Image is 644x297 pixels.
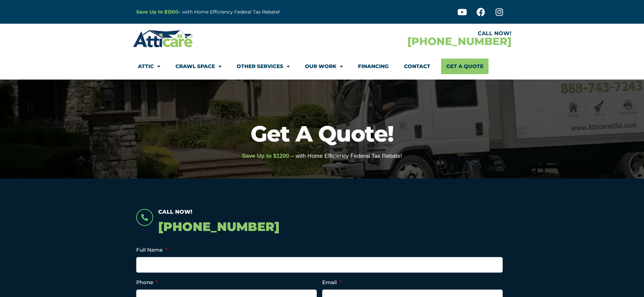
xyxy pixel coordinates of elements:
div: CALL NOW! [322,31,511,36]
span: Save Up to $1200 [242,153,289,159]
a: Crawl Space [175,59,221,74]
h1: Get A Quote! [3,123,641,145]
label: Email [322,279,341,286]
span: Call Now! [158,209,192,215]
a: Our Work [305,59,343,74]
p: – with Home Efficiency Federal Tax Rebate! [136,8,355,16]
a: Financing [358,59,389,74]
a: Other Services [237,59,290,74]
nav: Menu [138,59,506,74]
label: Phone [136,279,158,286]
a: Get A Quote [441,59,488,74]
a: Attic [138,59,160,74]
a: Contact [404,59,430,74]
a: Save Up to $1200 [136,9,178,15]
span: – with Home Efficiency Federal Tax Rebate! [291,153,402,159]
label: Full Name [136,247,167,253]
